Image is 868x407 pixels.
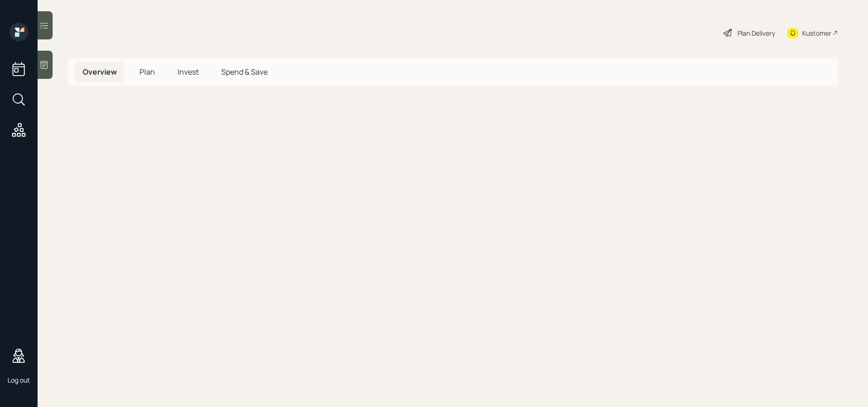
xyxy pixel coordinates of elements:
div: Plan Delivery [737,28,775,38]
span: Spend & Save [221,67,268,77]
span: Overview [83,67,117,77]
div: Kustomer [802,28,831,38]
div: Log out [8,376,30,384]
span: Invest [178,67,199,77]
span: Plan [139,67,155,77]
